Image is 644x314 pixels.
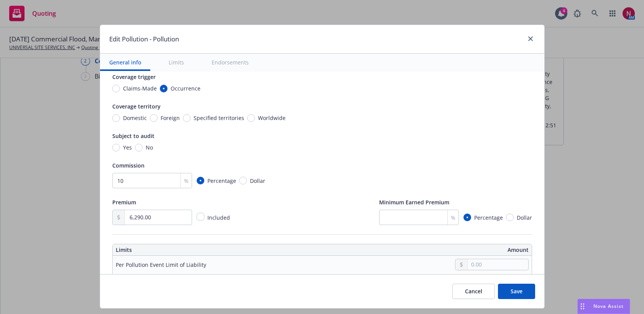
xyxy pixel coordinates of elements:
span: Percentage [207,177,236,185]
span: Coverage territory [112,103,161,110]
input: Percentage [463,214,471,221]
span: Claims-Made [123,84,157,92]
span: Dollar [250,177,265,185]
button: Save [498,284,535,299]
span: No [146,143,153,151]
input: Domestic [112,114,120,122]
button: Nova Assist [577,299,630,314]
span: Included [207,214,230,221]
span: Nova Assist [593,303,624,309]
input: Specified territories [183,114,191,122]
input: Dollar [239,177,247,184]
span: Specified territories [194,114,244,122]
span: Foreign [161,114,180,122]
span: Minimum Earned Premium [379,199,449,206]
span: Commission [112,162,145,169]
div: Drag to move [578,299,587,314]
span: Occurrence [171,84,200,92]
input: 0.00 [125,210,191,225]
input: Dollar [506,214,514,221]
span: Worldwide [258,114,286,122]
span: Subject to audit [112,132,154,140]
span: % [451,214,455,222]
th: Amount [326,244,531,256]
span: Coverage trigger [112,73,156,81]
div: Per Pollution Event Limit of Liability [116,261,206,269]
input: Worldwide [247,114,255,122]
input: 0.00 [468,259,528,270]
h1: Edit Pollution - Pollution [109,34,179,44]
span: Yes [123,143,132,151]
input: Foreign [150,114,158,122]
input: Yes [112,144,120,151]
span: Premium [112,199,136,206]
a: close [526,34,535,43]
span: % [184,177,189,185]
input: Occurrence [160,85,168,92]
input: No [135,144,143,151]
th: Limits [113,244,280,256]
button: Endorsements [202,54,258,71]
button: General info [100,54,150,71]
span: Percentage [474,214,503,222]
span: Dollar [517,214,532,222]
span: Domestic [123,114,147,122]
input: Claims-Made [112,85,120,92]
input: Percentage [197,177,204,184]
button: Limits [159,54,193,71]
button: Cancel [452,284,495,299]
